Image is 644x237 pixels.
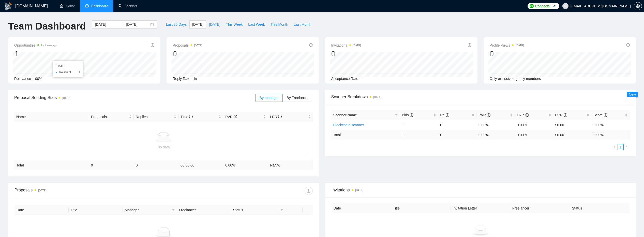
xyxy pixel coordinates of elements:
span: info-circle [487,113,490,117]
span: Invitations [331,42,361,48]
span: Proposals [91,114,128,120]
span: [DATE] [192,22,203,27]
span: Time [181,115,193,119]
span: Connects: [535,3,550,9]
span: By Freelancer [287,96,309,100]
span: Scanner Name [333,113,357,117]
span: LRR [517,113,529,117]
th: Title [69,205,123,215]
div: 0 [173,49,202,59]
th: Proposals [89,112,134,122]
span: left [613,146,616,149]
input: Start date [95,22,118,27]
th: Date [332,203,391,213]
span: info-circle [446,113,449,117]
span: filter [279,206,284,214]
div: Proposals [14,187,163,195]
span: to [120,22,124,26]
span: info-circle [189,115,193,118]
span: filter [394,111,399,119]
span: info-circle [151,43,154,47]
span: PVR [225,115,237,119]
td: 0 [89,160,134,170]
button: This Month [268,20,291,29]
span: filter [171,206,176,214]
button: left [611,144,618,150]
span: -- [360,77,363,81]
td: 0 [438,130,476,140]
span: Last Month [294,22,311,27]
span: info-circle [278,115,282,118]
span: Relevance [14,77,31,81]
th: Invitation Letter [451,203,511,213]
button: right [624,144,630,150]
a: setting [634,4,642,8]
time: [DATE] [194,44,202,47]
span: download [305,189,312,193]
th: Freelancer [177,205,231,215]
td: 0 [438,120,476,130]
div: [DATE] [56,64,80,69]
td: 0.00 % [223,160,268,170]
td: 0.00 % [591,130,630,140]
td: $0.00 [553,120,592,130]
span: Manager [125,207,170,213]
span: dashboard [85,4,89,8]
span: swap-right [120,22,124,26]
th: Replies [134,112,178,122]
td: 1 [400,130,438,140]
button: download [305,187,313,195]
span: Score [593,113,607,117]
span: filter [172,208,175,212]
span: filter [280,208,283,212]
span: info-circle [410,113,413,117]
span: CPR [555,113,567,117]
span: Opportunities [14,42,57,48]
input: End date [126,22,149,27]
span: Dashboard [91,4,108,8]
button: [DATE] [206,20,223,29]
button: Last 30 Days [163,20,189,29]
div: 1 [14,49,57,59]
a: 1 [618,144,623,150]
span: Invitations [332,187,630,193]
span: info-circle [564,113,567,117]
div: No data [16,144,311,150]
span: info-circle [604,113,607,117]
th: Status [570,203,630,213]
span: user [564,4,567,8]
li: Relevant [56,70,80,75]
span: filter [395,114,398,117]
span: 343 [551,3,557,9]
li: 1 [618,144,624,150]
span: info-circle [234,115,237,118]
span: info-circle [468,43,471,47]
span: This Week [226,22,243,27]
span: LRR [270,115,282,119]
time: [DATE] [373,96,381,99]
span: Acceptance Rate [331,77,358,81]
td: 0.00 % [515,130,553,140]
a: searchScanner [118,4,137,8]
div: 0 [331,49,361,59]
time: [DATE] [355,189,363,192]
td: 0.00% [476,120,515,130]
span: Bids [402,113,413,117]
span: Reply Rate [173,77,190,81]
td: $ 0.00 [553,130,592,140]
span: Only exclusive agency members [490,77,541,81]
span: Re [440,113,449,117]
button: setting [634,2,642,10]
img: logo [4,2,12,10]
li: Next Page [624,144,630,150]
span: Replies [136,114,173,120]
time: [DATE] [516,44,523,47]
span: PVR [478,113,490,117]
li: Previous Page [611,144,618,150]
th: Date [14,205,69,215]
td: 0 [134,160,178,170]
th: Name [14,112,89,122]
button: This Week [223,20,245,29]
span: This Month [271,22,288,27]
